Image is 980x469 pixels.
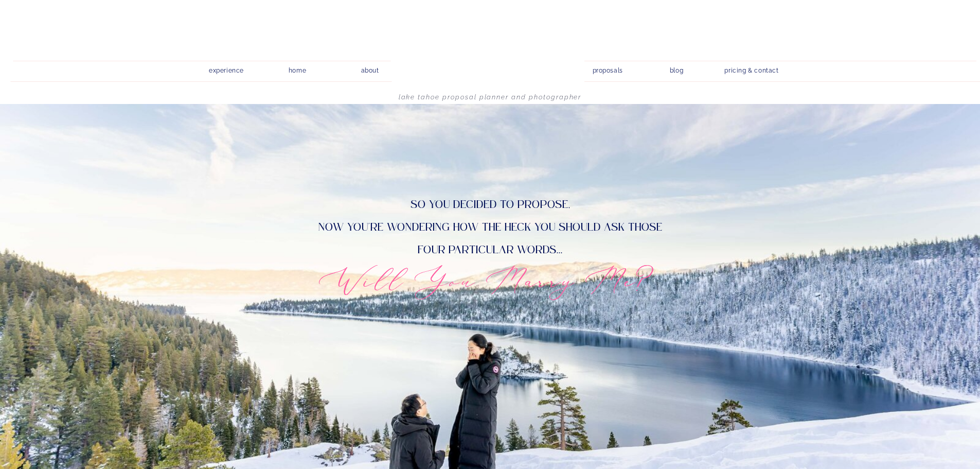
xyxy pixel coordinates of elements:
p: So you decided to propose, now you're wondering how the heck you should ask those four particular... [279,194,702,259]
a: blog [662,64,691,74]
a: pricing & contact [721,64,783,78]
h2: Will You Marry Me? [254,259,726,301]
a: experience [202,64,251,74]
a: proposals [593,64,622,74]
a: about [355,64,385,74]
a: home [283,64,312,74]
h1: Lake Tahoe Proposal Planner and Photographer [331,93,649,106]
